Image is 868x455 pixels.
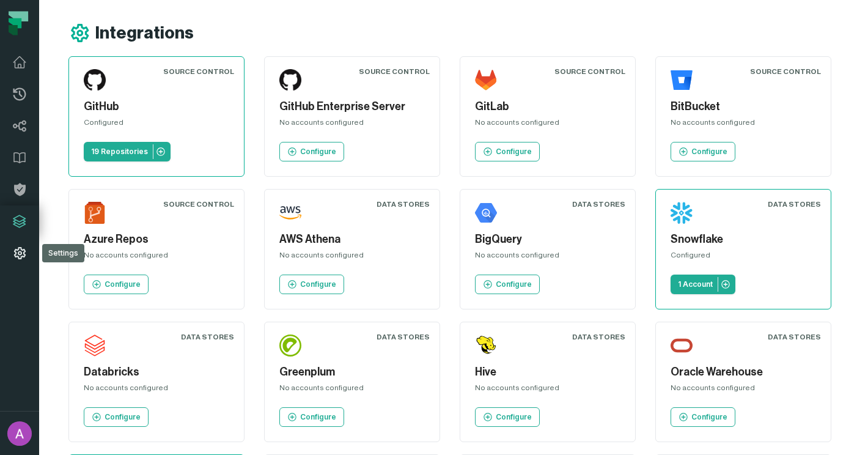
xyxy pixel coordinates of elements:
[691,412,727,422] p: Configure
[475,202,497,224] img: BigQuery
[475,231,620,248] h5: BigQuery
[279,364,425,380] h5: Greenplum
[84,202,106,224] img: Azure Repos
[7,421,32,446] img: avatar of Alex Bohn
[84,383,229,398] div: No accounts configured
[671,202,693,224] img: Snowflake
[475,275,540,294] a: Configure
[475,364,620,380] h5: Hive
[91,147,148,157] p: 19 Repositories
[279,69,301,91] img: GitHub Enterprise Server
[163,67,234,76] div: Source Control
[678,279,713,289] p: 1 Account
[496,147,532,157] p: Configure
[279,275,344,294] a: Configure
[300,279,336,289] p: Configure
[279,117,425,132] div: No accounts configured
[377,199,430,209] div: Data Stores
[475,250,620,265] div: No accounts configured
[671,69,693,91] img: BitBucket
[359,67,430,76] div: Source Control
[671,250,816,265] div: Configured
[279,407,344,427] a: Configure
[671,117,816,132] div: No accounts configured
[84,407,149,427] a: Configure
[279,202,301,224] img: AWS Athena
[768,199,821,209] div: Data Stores
[671,142,735,161] a: Configure
[279,335,301,357] img: Greenplum
[279,142,344,161] a: Configure
[84,69,106,91] img: GitHub
[691,147,727,157] p: Configure
[475,383,620,398] div: No accounts configured
[496,279,532,289] p: Configure
[105,412,141,422] p: Configure
[475,69,497,91] img: GitLab
[475,335,497,357] img: Hive
[84,250,229,265] div: No accounts configured
[496,412,532,422] p: Configure
[84,117,229,132] div: Configured
[671,275,735,294] a: 1 Account
[671,335,693,357] img: Oracle Warehouse
[84,231,229,248] h5: Azure Repos
[84,364,229,380] h5: Databricks
[105,279,141,289] p: Configure
[95,23,194,44] h1: Integrations
[84,335,106,357] img: Databricks
[671,383,816,398] div: No accounts configured
[768,332,821,342] div: Data Stores
[671,98,816,115] h5: BitBucket
[554,67,625,76] div: Source Control
[475,117,620,132] div: No accounts configured
[84,275,149,294] a: Configure
[42,244,84,262] div: Settings
[475,142,540,161] a: Configure
[163,199,234,209] div: Source Control
[279,231,425,248] h5: AWS Athena
[279,250,425,265] div: No accounts configured
[671,364,816,380] h5: Oracle Warehouse
[279,98,425,115] h5: GitHub Enterprise Server
[475,407,540,427] a: Configure
[572,332,625,342] div: Data Stores
[750,67,821,76] div: Source Control
[671,231,816,248] h5: Snowflake
[300,147,336,157] p: Configure
[572,199,625,209] div: Data Stores
[300,412,336,422] p: Configure
[671,407,735,427] a: Configure
[181,332,234,342] div: Data Stores
[279,383,425,398] div: No accounts configured
[475,98,620,115] h5: GitLab
[84,98,229,115] h5: GitHub
[377,332,430,342] div: Data Stores
[84,142,171,161] a: 19 Repositories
